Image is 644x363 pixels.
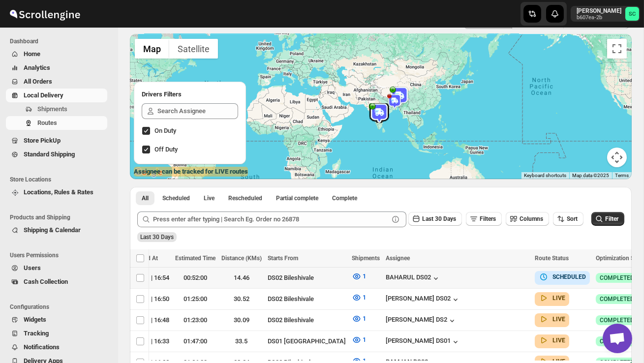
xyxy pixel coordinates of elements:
span: Locations, Rules & Rates [24,188,93,196]
button: Home [6,47,107,61]
div: DS01 [GEOGRAPHIC_DATA] [268,336,346,346]
span: Scheduled [162,194,190,202]
div: DS02 Bileshivale [268,294,346,304]
button: All Orders [6,75,107,89]
button: Map camera controls [607,148,627,167]
span: All [142,194,149,202]
button: Tracking [6,327,107,340]
span: Starts From [268,255,298,262]
p: [PERSON_NAME] [577,7,621,15]
button: 1 [346,290,372,305]
input: Press enter after typing | Search Eg. Order no 26878 [153,212,389,227]
span: Assignee [386,255,410,262]
button: Routes [6,116,107,130]
button: Last 30 Days [408,212,462,226]
button: Analytics [6,61,107,75]
button: Columns [506,212,549,226]
span: Shipments [352,255,380,262]
button: 1 [346,311,372,327]
div: 14.46 [221,273,262,283]
button: Toggle fullscreen view [607,39,627,59]
h2: Drivers Filters [142,90,238,99]
b: LIVE [552,337,565,344]
input: Search Assignee [157,103,238,119]
text: SC [629,11,636,17]
span: Shipping & Calendar [24,226,81,234]
button: Cash Collection [6,275,107,289]
button: Filter [591,212,624,226]
span: Analytics [24,64,50,71]
span: Filters [480,215,496,222]
label: Assignee can be tracked for LIVE routes [134,167,248,177]
img: ScrollEngine [8,1,82,26]
span: Local Delivery [24,91,63,99]
span: Home [24,50,40,58]
span: Estimated Time [175,255,215,262]
button: Users [6,261,107,275]
span: Live [204,194,215,202]
button: Notifications [6,340,107,354]
span: Complete [332,194,357,202]
div: [DATE] | 16:33 [130,336,169,346]
div: [DATE] | 16:54 [130,273,169,283]
span: Standard Shipping [24,151,75,158]
span: Store Locations [10,176,111,183]
button: LIVE [539,314,565,324]
button: Sort [553,212,583,226]
span: 1 [363,336,366,343]
button: Shipping & Calendar [6,223,107,237]
button: [PERSON_NAME] DS01 [386,337,460,347]
button: Locations, Rules & Rates [6,185,107,199]
span: Partial complete [276,194,318,202]
span: COMPLETED [600,316,634,324]
button: Filters [466,212,502,226]
span: Map data ©2025 [572,173,609,178]
span: Cash Collection [24,278,68,285]
div: 30.09 [221,315,262,325]
span: Dashboard [10,37,111,45]
button: Keyboard shortcuts [524,172,566,179]
button: BAHARUL DS02 [386,273,441,283]
span: Products and Shipping [10,213,111,221]
div: DS02 Bileshivale [268,273,346,283]
span: COMPLETED [600,337,634,345]
a: Terms (opens in new tab) [615,173,629,178]
span: Shipments [37,105,67,113]
span: Off Duty [154,146,178,153]
span: Users Permissions [10,251,111,259]
a: Open this area in Google Maps (opens a new window) [132,166,165,179]
span: Route Status [535,255,569,262]
span: 1 [363,272,366,280]
span: Rescheduled [228,194,262,202]
span: 1 [363,294,366,301]
div: [DATE] | 16:50 [130,294,169,304]
button: [PERSON_NAME] DS2 [386,316,457,326]
b: LIVE [552,316,565,323]
div: DS02 Bileshivale [268,315,346,325]
button: 1 [346,269,372,284]
span: Filter [605,215,618,222]
span: Widgets [24,316,46,323]
span: Users [24,264,41,272]
span: Configurations [10,303,111,311]
b: LIVE [552,295,565,302]
div: 01:47:00 [175,336,215,346]
span: Store PickUp [24,137,61,144]
button: Show street map [135,39,169,59]
span: Sanjay chetri [625,7,639,21]
div: 00:52:00 [175,273,215,283]
span: Notifications [24,343,60,351]
span: On Duty [154,127,176,134]
button: LIVE [539,335,565,345]
button: [PERSON_NAME] DS02 [386,295,460,304]
div: 33.5 [221,336,262,346]
span: Distance (KMs) [221,255,262,262]
div: 01:25:00 [175,294,215,304]
button: SCHEDULED [539,272,586,282]
span: Last 30 Days [422,215,456,222]
span: Routes [37,119,57,126]
button: Widgets [6,313,107,327]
